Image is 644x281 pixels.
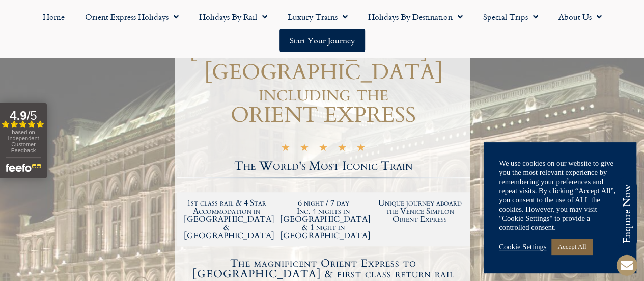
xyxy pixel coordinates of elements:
i: ★ [281,144,290,154]
a: Start your Journey [279,29,365,52]
a: Holidays by Destination [358,5,473,29]
a: Home [33,5,75,29]
i: ★ [356,144,366,154]
i: ★ [300,144,309,154]
a: Orient Express Holidays [75,5,189,29]
h1: [GEOGRAPHIC_DATA] to [GEOGRAPHIC_DATA] including the ORIENT EXPRESS [177,40,470,126]
i: ★ [319,144,328,154]
div: 5/5 [281,143,366,154]
h2: The World's Most Iconic Train [177,160,470,172]
h2: 6 night / 7 day Inc. 4 nights in [GEOGRAPHIC_DATA] & 1 night in [GEOGRAPHIC_DATA] [280,199,367,240]
a: Luxury Trains [277,5,358,29]
nav: Menu [5,5,639,52]
a: Accept All [551,239,592,254]
div: We use cookies on our website to give you the most relevant experience by remembering your prefer... [499,159,621,232]
a: Special Trips [473,5,548,29]
i: ★ [338,144,347,154]
a: Cookie Settings [499,242,546,251]
h2: 1st class rail & 4 Star Accommodation in [GEOGRAPHIC_DATA] & [GEOGRAPHIC_DATA] [184,199,270,240]
a: Holidays by Rail [189,5,277,29]
h2: Unique journey aboard the Venice Simplon Orient Express [377,199,463,223]
a: About Us [548,5,612,29]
